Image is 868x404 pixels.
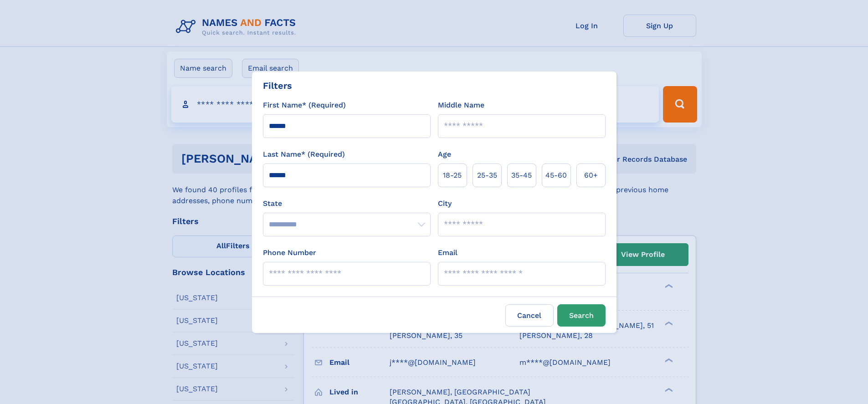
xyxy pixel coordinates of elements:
[557,304,606,327] button: Search
[505,304,554,327] label: Cancel
[545,170,567,181] span: 45‑60
[438,100,484,111] label: Middle Name
[263,247,316,258] label: Phone Number
[438,247,457,258] label: Email
[438,149,451,160] label: Age
[443,170,462,181] span: 18‑25
[263,100,346,111] label: First Name* (Required)
[263,198,431,209] label: State
[263,79,292,92] div: Filters
[511,170,532,181] span: 35‑45
[477,170,497,181] span: 25‑35
[438,198,452,209] label: City
[584,170,598,181] span: 60+
[263,149,345,160] label: Last Name* (Required)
